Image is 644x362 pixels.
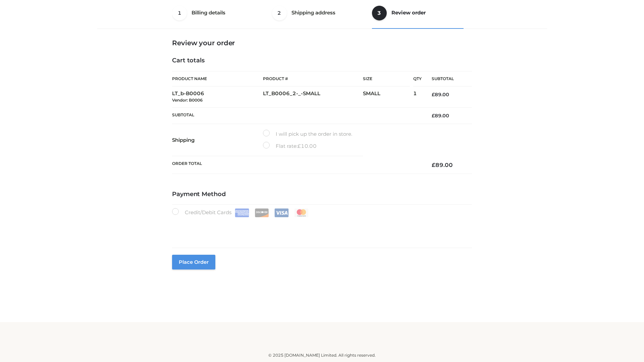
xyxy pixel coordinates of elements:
[294,208,309,217] img: Mastercard
[298,143,301,149] span: £
[413,86,422,108] td: 1
[432,162,435,168] span: £
[172,191,472,198] h4: Payment Method
[432,92,449,98] bdi: 89.00
[171,216,471,240] iframe: Secure payment input frame
[413,71,422,86] th: Qty
[263,71,363,86] th: Product #
[172,107,422,124] th: Subtotal
[172,57,472,64] h4: Cart totals
[432,92,435,98] span: £
[432,113,449,119] bdi: 89.00
[263,142,317,150] label: Flat rate:
[263,86,363,108] td: LT_B0006_2-_-SMALL
[172,208,309,217] label: Credit/Debit Cards
[298,143,317,149] bdi: 10.00
[274,208,289,217] img: Visa
[172,156,422,174] th: Order Total
[172,71,263,86] th: Product Name
[432,113,435,119] span: £
[255,208,269,217] img: Discover
[172,86,263,108] td: LT_b-B0006
[363,71,410,86] th: Size
[172,255,215,269] button: Place order
[432,162,453,168] bdi: 89.00
[100,352,544,359] div: © 2025 [DOMAIN_NAME] Limited. All rights reserved.
[422,71,472,86] th: Subtotal
[235,208,249,217] img: Amex
[172,39,472,47] h3: Review your order
[363,86,413,108] td: SMALL
[263,130,352,138] label: I will pick up the order in store.
[172,98,203,103] small: Vendor: B0006
[172,124,263,156] th: Shipping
